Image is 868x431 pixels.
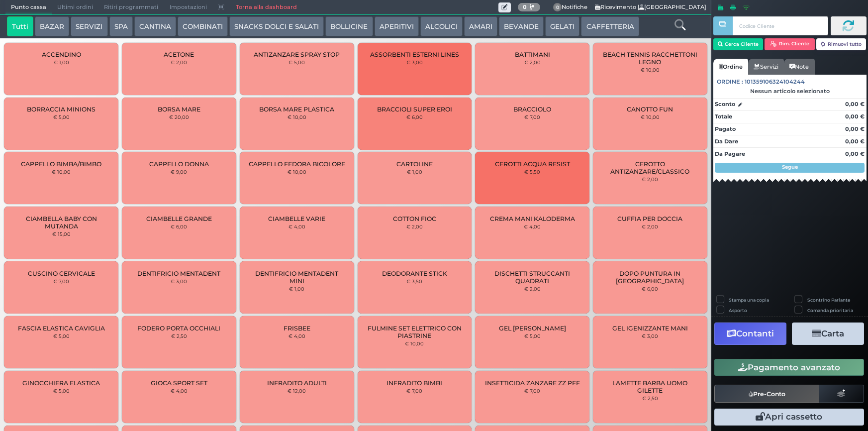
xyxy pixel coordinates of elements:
[515,51,550,58] span: BATTIMANI
[325,16,373,36] button: BOLLICINE
[370,51,459,58] span: ASSORBENTI ESTERNI LINES
[164,51,194,58] span: ACETONE
[267,379,327,387] span: INFRADITO ADULTI
[627,106,673,113] span: CANOTTO FUN
[765,38,815,50] button: Rim. Cliente
[524,223,541,229] small: € 4,00
[171,333,187,339] small: € 2,50
[420,16,463,36] button: ALCOLICI
[807,307,853,314] label: Comanda prioritaria
[249,160,345,168] span: CAPPELLO FEDORA BICOLORE
[485,379,580,387] span: INSETTICIDA ZANZARE ZZ PFF
[386,379,442,387] span: INFRADITO BIMBI
[109,16,133,36] button: SPA
[171,388,188,394] small: € 4,00
[715,125,736,132] strong: Pagato
[171,59,187,65] small: € 2,00
[171,169,187,175] small: € 9,00
[717,78,743,86] span: Ordine :
[407,169,422,175] small: € 1,00
[178,16,228,36] button: COMBINATI
[7,16,33,36] button: Tutti
[98,0,164,14] span: Ritiri programmati
[715,100,735,108] strong: Sconto
[54,59,69,65] small: € 1,00
[641,67,660,73] small: € 10,00
[617,215,682,222] span: CUFFIA PER DOCCIA
[53,333,70,339] small: € 5,00
[5,0,52,14] span: Punto cassa
[499,324,566,332] span: GEL [PERSON_NAME]
[22,379,100,387] span: GINOCCHIERA ELASTICA
[601,270,699,285] span: DOPO PUNTURA IN [GEOGRAPHIC_DATA]
[601,379,699,394] span: LAMETTE BARBA UOMO GILETTE
[18,324,105,332] span: FASCIA ELASTICA CAVIGLIA
[733,16,828,35] input: Codice Cliente
[729,307,747,314] label: Asporto
[553,3,562,12] span: 0
[27,106,96,113] span: BORRACCIA MINIONS
[71,16,107,36] button: SERVIZI
[745,78,805,86] span: 101359106324104244
[748,59,784,75] a: Servizi
[35,16,69,36] button: BAZAR
[21,160,101,168] span: CAPPELLO BIMBA/BIMBO
[784,59,814,75] a: Note
[845,113,865,120] strong: 0,00 €
[254,51,340,58] span: ANTIZANZARE SPRAY STOP
[406,278,422,284] small: € 3,50
[816,38,867,50] button: Rimuovi tutto
[382,270,447,277] span: DEODORANTE STICK
[28,270,95,277] span: CUSCINO CERVICALE
[268,215,325,222] span: CIAMBELLE VARIE
[149,160,209,168] span: CAPPELLO DONNA
[464,16,497,36] button: AMARI
[642,223,658,229] small: € 2,00
[642,176,658,182] small: € 2,00
[642,333,658,339] small: € 3,00
[524,114,540,120] small: € 7,00
[158,106,200,113] span: BORSA MARE
[524,286,541,292] small: € 2,00
[490,215,575,222] span: CREMA MANI KALODERMA
[377,106,452,113] span: BRACCIOLI SUPER EROI
[12,215,110,230] span: CIAMBELLA BABY CON MUTANDA
[545,16,579,36] button: GELATI
[406,388,422,394] small: € 7,00
[581,16,639,36] button: CAFFETTERIA
[151,379,207,387] span: GIOCA SPORT SET
[284,324,310,332] span: FRISBEE
[230,0,302,14] a: Torna alla dashboard
[782,164,798,170] strong: Segue
[715,138,738,145] strong: Da Dare
[713,38,764,50] button: Cerca Cliente
[601,160,699,175] span: CEROTTO ANTIZANZARE/CLASSICO
[483,270,581,285] span: DISCHETTI STRUCCANTI QUADRATI
[524,59,541,65] small: € 2,00
[729,297,769,303] label: Stampa una copia
[52,0,98,14] span: Ultimi ordini
[171,223,187,229] small: € 6,00
[612,324,688,332] span: GEL IGENIZZANTE MANI
[229,16,324,36] button: SNACKS DOLCI E SALATI
[396,160,433,168] span: CARTOLINE
[641,114,660,120] small: € 10,00
[289,333,305,339] small: € 4,00
[524,333,541,339] small: € 5,00
[366,324,463,339] span: FULMINE SET ELETTRICO CON PIASTRINE
[289,59,305,65] small: € 5,00
[807,297,850,303] label: Scontrino Parlante
[289,223,305,229] small: € 4,00
[134,16,176,36] button: CANTINA
[714,323,786,345] button: Contanti
[642,395,658,401] small: € 2,50
[53,278,69,284] small: € 7,00
[406,59,423,65] small: € 3,00
[405,340,424,346] small: € 10,00
[169,114,189,120] small: € 20,00
[524,388,540,394] small: € 7,00
[715,150,745,157] strong: Da Pagare
[714,385,820,403] button: Pre-Conto
[137,270,220,277] span: DENTIFRICIO MENTADENT
[845,150,865,157] strong: 0,00 €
